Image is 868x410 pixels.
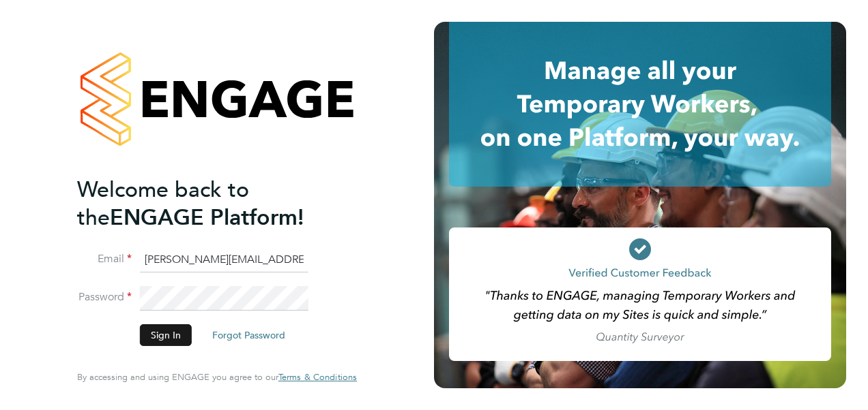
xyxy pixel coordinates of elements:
span: Welcome back to the [77,176,249,231]
span: Terms & Conditions [278,371,357,383]
input: Enter your work email... [140,248,308,272]
button: Forgot Password [201,324,296,346]
h2: ENGAGE Platform! [77,176,343,232]
label: Password [77,290,132,304]
label: Email [77,252,132,266]
span: By accessing and using ENGAGE you agree to our [77,371,357,383]
button: Sign In [140,324,192,346]
a: Terms & Conditions [278,372,357,383]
